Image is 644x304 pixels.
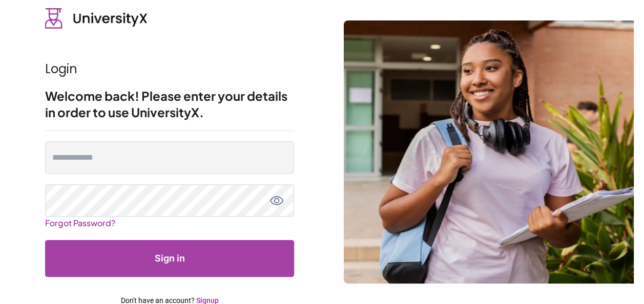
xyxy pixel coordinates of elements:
[269,193,284,208] button: toggle password view
[45,8,148,29] img: UniversityX logo
[344,20,634,284] img: login background
[45,240,294,277] button: Submit form
[45,61,294,77] h1: Login
[45,88,294,120] h2: Welcome back! Please enter your details in order to use UniversityX.
[45,213,115,232] a: Forgot Password?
